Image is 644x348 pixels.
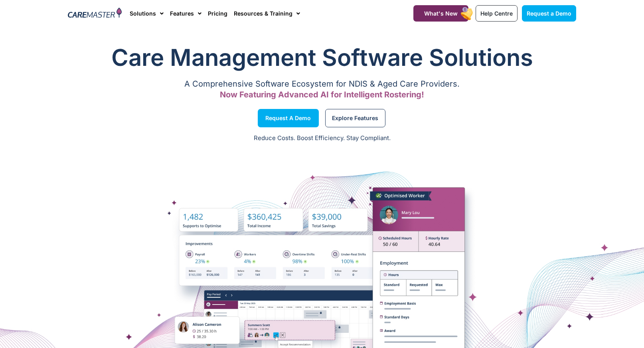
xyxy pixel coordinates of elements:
[258,109,319,127] a: Request a Demo
[5,134,639,143] p: Reduce Costs. Boost Efficiency. Stay Compliant.
[476,5,518,22] a: Help Centre
[527,10,571,17] span: Request a Demo
[332,116,378,120] span: Explore Features
[325,109,385,127] a: Explore Features
[424,10,458,17] span: What's New
[220,90,424,99] span: Now Featuring Advanced AI for Intelligent Rostering!
[68,81,576,87] p: A Comprehensive Software Ecosystem for NDIS & Aged Care Providers.
[265,116,311,120] span: Request a Demo
[522,5,576,22] a: Request a Demo
[413,5,468,22] a: What's New
[68,42,576,73] h1: Care Management Software Solutions
[480,10,513,17] span: Help Centre
[68,8,122,20] img: CareMaster Logo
